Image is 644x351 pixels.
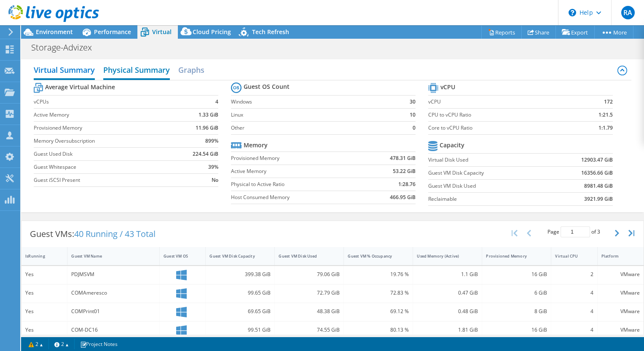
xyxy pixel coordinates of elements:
[398,180,416,189] b: 1:28.76
[34,163,174,171] label: Guest Whitespace
[48,339,75,349] a: 2
[598,124,613,132] b: 1:1.79
[71,253,145,259] div: Guest VM Name
[428,124,571,132] label: Core to vCPU Ratio
[152,28,172,36] span: Virtual
[555,288,593,298] div: 4
[252,28,289,36] span: Tech Refresh
[348,307,409,316] div: 69.12 %
[279,307,340,316] div: 48.38 GiB
[209,253,260,259] div: Guest VM Disk Capacity
[417,253,468,259] div: Used Memory (Active)
[244,141,268,149] b: Memory
[601,270,640,279] div: VMware
[34,124,174,132] label: Provisioned Memory
[569,9,576,16] svg: \n
[348,288,409,298] div: 72.83 %
[481,26,522,39] a: Reports
[196,124,218,132] b: 11.96 GiB
[209,307,271,316] div: 69.65 GiB
[584,195,613,203] b: 3921.99 GiB
[428,182,549,190] label: Guest VM Disk Used
[71,325,156,335] div: COM-DC16
[231,167,362,175] label: Active Memory
[440,141,464,149] b: Capacity
[410,111,416,119] b: 10
[555,253,583,259] div: Virtual CPU
[71,270,156,279] div: PDJMSVM
[231,124,399,132] label: Other
[178,61,204,78] h2: Graphs
[34,176,174,184] label: Guest iSCSI Present
[279,288,340,298] div: 72.79 GiB
[34,98,174,106] label: vCPUs
[417,307,478,316] div: 0.48 GiB
[231,180,362,189] label: Physical to Active Ratio
[348,325,409,335] div: 80.13 %
[199,111,218,119] b: 1.33 GiB
[21,221,164,247] div: Guest VMs:
[25,307,63,316] div: Yes
[25,325,63,335] div: Yes
[34,61,95,80] h2: Virtual Summary
[413,124,416,132] b: 0
[36,28,73,36] span: Environment
[279,325,340,335] div: 74.55 GiB
[555,307,593,316] div: 4
[231,154,362,162] label: Provisioned Memory
[231,98,399,106] label: Windows
[205,137,218,145] b: 899%
[604,98,613,106] b: 172
[231,111,399,119] label: Linux
[601,325,640,335] div: VMware
[428,195,549,203] label: Reclaimable
[486,307,547,316] div: 8 GiB
[348,270,409,279] div: 19.76 %
[34,137,174,145] label: Memory Oversubscription
[428,156,549,164] label: Virtual Disk Used
[555,270,593,279] div: 2
[209,270,271,279] div: 399.38 GiB
[547,226,600,237] span: Page of
[393,167,416,175] b: 53.22 GiB
[594,26,633,39] a: More
[279,253,330,259] div: Guest VM Disk Used
[555,325,593,335] div: 4
[71,307,156,316] div: COMPrint01
[209,325,271,335] div: 99.51 GiB
[555,26,595,39] a: Export
[584,182,613,190] b: 8981.48 GiB
[279,270,340,279] div: 79.06 GiB
[74,339,123,349] a: Project Notes
[601,288,640,298] div: VMware
[390,154,416,162] b: 478.31 GiB
[601,307,640,316] div: VMware
[34,150,174,158] label: Guest Used Disk
[212,176,218,184] b: No
[417,270,478,279] div: 1.1 GiB
[521,26,556,39] a: Share
[71,288,156,298] div: COMAmeresco
[390,193,416,202] b: 466.95 GiB
[74,228,156,239] span: 40 Running / 43 Total
[209,288,271,298] div: 99.65 GiB
[348,253,399,259] div: Guest VM % Occupancy
[23,339,49,349] a: 2
[193,28,231,36] span: Cloud Pricing
[417,325,478,335] div: 1.81 GiB
[25,288,63,298] div: Yes
[94,28,131,36] span: Performance
[103,61,170,80] h2: Physical Summary
[231,193,362,202] label: Host Consumed Memory
[561,226,590,237] input: jump to page
[428,169,549,177] label: Guest VM Disk Capacity
[581,156,613,164] b: 12903.47 GiB
[27,43,105,52] h1: Storage-Advizex
[45,83,115,91] b: Average Virtual Machine
[208,163,218,171] b: 39%
[440,83,455,91] b: vCPU
[428,111,571,119] label: CPU to vCPU Ratio
[597,228,600,235] span: 3
[428,98,571,106] label: vCPU
[410,98,416,106] b: 30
